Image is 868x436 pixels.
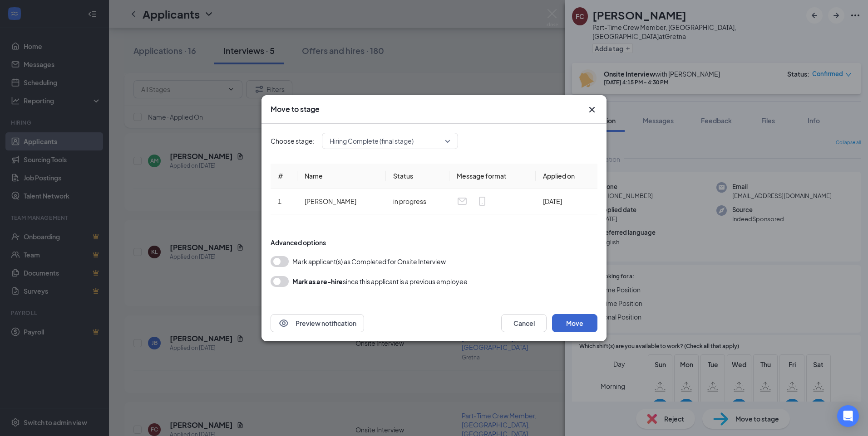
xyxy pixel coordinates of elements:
th: # [271,164,297,189]
button: Cancel [501,314,547,332]
th: Status [386,164,449,189]
th: Name [297,164,386,189]
button: EyePreview notification [271,314,364,332]
div: Advanced options [271,238,597,247]
td: in progress [386,189,449,214]
span: Mark applicant(s) as Completed for Onsite Interview [292,256,446,267]
b: Mark as a re-hire [292,277,343,286]
svg: MobileSms [477,196,488,207]
td: [DATE] [536,189,597,214]
span: 1 [278,197,281,205]
button: Move [552,314,597,332]
div: since this applicant is a previous employee. [292,276,469,287]
button: Close [587,104,597,115]
div: Open Intercom Messenger [837,405,859,427]
svg: Cross [587,104,597,115]
h3: Move to stage [271,104,320,114]
span: Choose stage: [271,136,315,146]
th: Message format [449,164,536,189]
th: Applied on [536,164,597,189]
svg: Eye [278,318,289,329]
td: [PERSON_NAME] [297,189,386,214]
svg: Email [457,196,468,207]
span: Hiring Complete (final stage) [330,134,414,148]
